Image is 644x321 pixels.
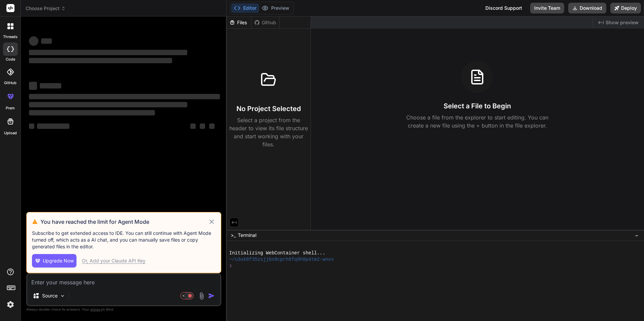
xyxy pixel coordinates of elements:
[208,292,215,299] img: icon
[29,123,34,129] span: ‌
[209,123,215,129] span: ‌
[227,19,251,26] div: Files
[229,256,334,263] span: ~/u3uk0f35zsjjbn9cprh6fq9h0p4tm2-wnxx
[26,306,221,313] p: Always double-check its answers. Your in Bind
[229,116,308,148] p: Select a project from the header to view its file structure and start working with your files.
[32,254,76,267] button: Upgrade Now
[29,36,38,46] span: ‌
[29,58,172,63] span: ‌
[40,83,61,88] span: ‌
[198,292,205,300] img: attachment
[635,232,639,239] span: −
[402,113,553,130] p: Choose a file from the explorer to start editing. You can create a new file using the + button in...
[32,230,216,250] p: Subscribe to get extended access to IDE. You can still continue with Agent Mode turned off, which...
[634,230,640,241] button: −
[238,232,256,239] span: Terminal
[37,123,69,129] span: ‌
[29,102,187,107] span: ‌
[231,3,259,13] button: Editor
[606,19,639,26] span: Show preview
[5,299,16,310] img: settings
[200,123,205,129] span: ‌
[4,80,17,86] label: GitHub
[252,19,279,26] div: Github
[60,293,65,299] img: Pick Models
[43,257,74,264] span: Upgrade Now
[29,94,220,99] span: ‌
[29,110,155,115] span: ‌
[26,5,66,12] span: Choose Project
[82,257,146,264] div: Or, Add your Claude API Key
[190,123,196,129] span: ‌
[4,130,17,136] label: Upload
[231,232,236,239] span: >_
[481,3,526,13] div: Discord Support
[568,3,606,13] button: Download
[90,307,102,311] span: privacy
[3,34,18,40] label: threads
[41,38,52,44] span: ‌
[530,3,564,13] button: Invite Team
[236,104,301,113] h3: No Project Selected
[29,50,187,55] span: ‌
[229,263,233,269] span: ❯
[610,3,641,13] button: Deploy
[229,250,325,256] span: Initializing WebContainer shell...
[259,3,292,13] button: Preview
[6,105,15,111] label: prem
[40,218,207,226] h3: You have reached the limit for Agent Mode
[444,101,511,111] h3: Select a File to Begin
[29,82,37,90] span: ‌
[42,292,58,299] p: Source
[6,57,15,62] label: code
